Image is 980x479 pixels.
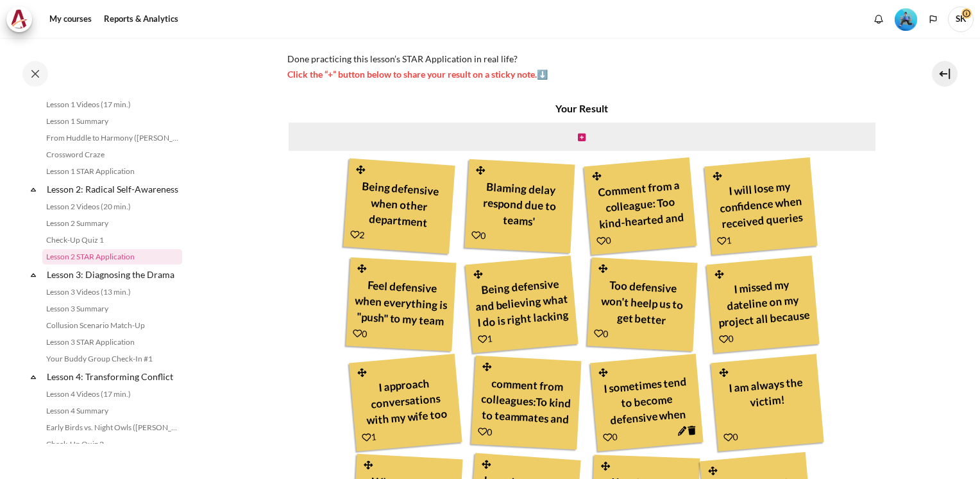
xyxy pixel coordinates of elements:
[480,460,492,469] i: Drag and drop this note
[42,301,182,317] a: Lesson 3 Summary
[924,10,943,29] button: Languages
[6,6,38,32] a: Architeck Architeck
[597,368,609,378] i: Drag and drop this note
[42,199,182,214] a: Lesson 2 Videos (20 min.)
[42,232,182,248] a: Check-Up Quiz 1
[596,233,612,248] div: 0
[42,147,182,162] a: Crossword Craze
[688,426,697,435] i: Delete this note
[45,266,182,283] a: Lesson 3: Diagnosing the Drama
[45,6,96,32] a: My courses
[598,370,695,431] div: I sometimes tend to become defensive when someone challenge by perspectives
[42,164,182,179] a: Lesson 1 STAR Application
[42,420,182,435] a: Early Birds vs. Night Owls ([PERSON_NAME]'s Story)
[948,6,974,32] span: SK
[718,368,730,378] i: Drag and drop this note
[471,228,486,242] div: 0
[99,6,183,32] a: Reports & Analytics
[712,173,809,234] div: I will lose my confidence when received queries when i thought i have fully prepared in meeting
[472,175,568,232] div: Blaming delay respond due to teams' incompetence.
[600,462,611,471] i: Drag and drop this note
[287,69,548,80] span: Click the “+” button below to share your result on a sticky note.⬇️
[42,130,182,146] a: From Huddle to Harmony ([PERSON_NAME]'s Story)
[578,133,586,142] i: Create new note in this column
[42,403,182,419] a: Lesson 4 Summary
[42,351,182,367] a: Your Buddy Group Check-In #1
[362,433,371,442] i: Add a Like
[350,230,360,239] i: Add a Like
[591,171,603,181] i: Drag and drop this note
[42,437,182,452] a: Check-Up Quiz 2
[478,424,493,439] div: 0
[477,331,493,346] div: 1
[723,433,733,442] i: Add a Like
[478,335,487,344] i: Add a Like
[42,335,182,350] a: Lesson 3 STAR Application
[356,264,367,274] i: Drag and drop this note
[478,427,487,437] i: Add a Like
[353,273,449,331] div: Feel defensive when everything is "push" to my team to do
[353,326,367,340] div: 0
[717,233,732,248] div: 1
[287,101,877,116] h4: Your Result
[677,426,687,436] i: Edit this note
[707,466,719,476] i: Drag and drop this note
[353,329,362,338] i: Add a Like
[362,460,374,470] i: Drag and drop this note
[714,272,811,333] div: I missed my dateline on my project all because of my project members..they keep delaying their works
[45,180,182,198] a: Lesson 2: Radical Self-Awareness
[27,370,40,383] span: Collapse
[718,370,816,431] div: I am always the victim!
[713,270,725,279] i: Drag and drop this note
[948,6,974,32] a: User menu
[719,335,729,344] i: Add a Like
[595,273,690,331] div: Too defensive won't heelp us to get better solutions
[475,166,487,175] i: Drag and drop this note
[711,171,723,181] i: Drag and drop this note
[350,227,365,241] div: 2
[603,430,618,444] div: 0
[362,430,377,444] div: 1
[356,368,368,378] i: Drag and drop this note
[10,10,28,29] img: Architeck
[471,231,481,240] i: Add a Like
[42,216,182,231] a: Lesson 2 Summary
[597,264,609,274] i: Drag and drop this note
[357,370,454,431] div: I approach conversations with my wife too analytically, rationalizing outcomes I want.
[351,174,448,234] div: Being defensive when other department complain about my team.
[895,7,917,31] div: Level #3
[596,236,606,246] i: Add a Like
[287,53,518,64] span: Done practicing this lesson’s STAR Application in real life?
[594,326,609,340] div: 0
[591,173,689,234] div: Comment from a colleague: Too kind-hearted and get bullied in work
[42,387,182,402] a: Lesson 4 Videos (17 min.)
[45,368,182,385] a: Lesson 4: Transforming Conflict
[478,371,574,429] div: comment from colleagues:To kind to teammates and stubborn
[42,249,182,265] a: Lesson 2 STAR Application
[42,114,182,129] a: Lesson 1 Summary
[895,8,917,31] img: Level #3
[718,331,734,346] div: 0
[723,430,739,444] div: 0
[717,236,727,246] i: Add a Like
[27,268,40,281] span: Collapse
[42,318,182,333] a: Collusion Scenario Match-Up
[42,97,182,112] a: Lesson 1 Videos (17 min.)
[472,270,484,279] i: Drag and drop this note
[890,7,922,31] a: Level #3
[869,10,888,29] div: Show notification window with no new notifications
[27,183,40,196] span: Collapse
[594,329,604,338] i: Add a Like
[482,362,493,372] i: Drag and drop this note
[42,284,182,300] a: Lesson 3 Videos (13 min.)
[355,165,366,175] i: Drag and drop this note
[473,272,570,333] div: Being defensive and believing what I do is right lacking of other's consideration.
[603,433,612,442] i: Add a Like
